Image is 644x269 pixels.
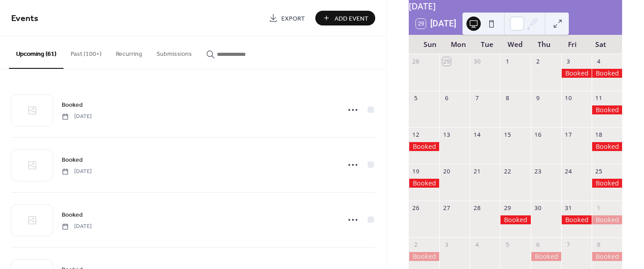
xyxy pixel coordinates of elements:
[473,130,481,139] div: 14
[504,57,512,65] div: 1
[595,57,603,65] div: 4
[409,252,439,261] div: Booked
[412,57,420,65] div: 28
[592,105,622,114] div: Booked
[473,167,481,175] div: 21
[62,210,83,220] a: Booked
[592,179,622,188] div: Booked
[586,35,615,54] div: Sat
[558,35,587,54] div: Fri
[564,241,572,249] div: 7
[473,57,481,65] div: 30
[442,57,450,65] div: 29
[564,130,572,139] div: 17
[62,101,83,110] span: Booked
[412,130,420,139] div: 12
[442,241,450,249] div: 3
[595,167,603,175] div: 25
[413,17,459,31] button: 29[DATE]
[409,179,439,188] div: Booked
[442,204,450,212] div: 27
[504,167,512,175] div: 22
[281,14,305,23] span: Export
[11,10,38,27] span: Events
[62,223,92,231] span: [DATE]
[62,210,83,220] span: Booked
[592,142,622,151] div: Booked
[592,215,622,224] div: Booked
[564,204,572,212] div: 31
[500,215,530,224] div: Booked
[149,36,199,68] button: Submissions
[504,241,512,249] div: 5
[409,142,439,151] div: Booked
[62,156,83,165] span: Booked
[473,204,481,212] div: 28
[64,36,109,68] button: Past (100+)
[595,241,603,249] div: 8
[315,11,375,25] button: Add Event
[534,130,542,139] div: 16
[473,94,481,102] div: 7
[595,94,603,102] div: 11
[534,241,542,249] div: 6
[412,204,420,212] div: 26
[412,167,420,175] div: 19
[564,94,572,102] div: 10
[592,252,622,261] div: Booked
[442,130,450,139] div: 13
[595,204,603,212] div: 1
[504,204,512,212] div: 29
[442,167,450,175] div: 20
[62,113,92,121] span: [DATE]
[534,57,542,65] div: 2
[412,241,420,249] div: 2
[530,35,558,54] div: Thu
[62,155,83,165] a: Booked
[473,35,501,54] div: Tue
[564,167,572,175] div: 24
[262,11,312,25] a: Export
[109,36,149,68] button: Recurring
[412,94,420,102] div: 5
[9,36,64,69] button: Upcoming (61)
[534,94,542,102] div: 9
[442,94,450,102] div: 6
[561,69,592,78] div: Booked
[534,204,542,212] div: 30
[501,35,530,54] div: Wed
[531,252,561,261] div: Booked
[592,69,622,78] div: Booked
[504,130,512,139] div: 15
[335,14,369,23] span: Add Event
[564,57,572,65] div: 3
[445,35,473,54] div: Mon
[504,94,512,102] div: 8
[561,215,592,224] div: Booked
[62,168,92,176] span: [DATE]
[595,130,603,139] div: 18
[62,100,83,110] a: Booked
[416,35,445,54] div: Sun
[473,241,481,249] div: 4
[534,167,542,175] div: 23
